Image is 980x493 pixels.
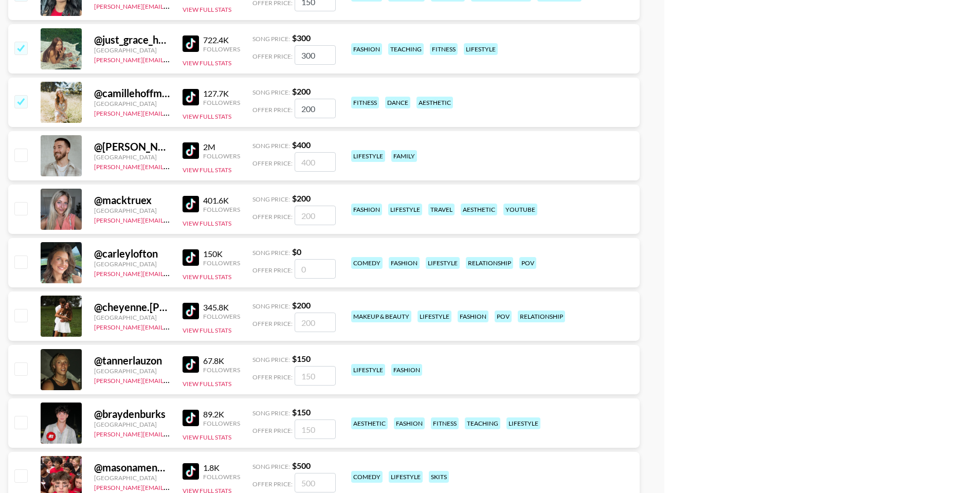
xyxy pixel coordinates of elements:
[252,356,290,363] span: Song Price:
[94,354,170,367] div: @ tannerlauzon
[94,367,170,375] div: [GEOGRAPHIC_DATA]
[203,366,240,374] div: Followers
[252,320,293,327] span: Offer Price:
[252,463,290,470] span: Song Price:
[292,140,311,150] strong: $ 400
[388,204,422,215] div: lifestyle
[295,366,336,386] input: 150
[295,419,336,439] input: 150
[94,474,170,482] div: [GEOGRAPHIC_DATA]
[252,427,293,434] span: Offer Price:
[351,257,383,269] div: comedy
[203,313,240,320] div: Followers
[94,46,170,54] div: [GEOGRAPHIC_DATA]
[183,35,199,52] img: TikTok
[94,247,170,260] div: @ carleylofton
[94,375,246,385] a: [PERSON_NAME][EMAIL_ADDRESS][DOMAIN_NAME]
[183,326,231,334] button: View Full Stats
[351,471,383,483] div: comedy
[94,153,170,161] div: [GEOGRAPHIC_DATA]
[203,249,240,259] div: 150K
[183,273,231,281] button: View Full Stats
[503,204,537,215] div: youtube
[252,249,290,257] span: Song Price:
[94,33,170,46] div: @ just_grace_here
[183,410,199,426] img: TikTok
[292,354,311,363] strong: $ 150
[461,204,497,215] div: aesthetic
[292,86,311,96] strong: $ 200
[351,417,388,429] div: aesthetic
[351,43,382,55] div: fashion
[351,97,379,108] div: fitness
[428,204,455,215] div: travel
[183,6,231,13] button: View Full Stats
[351,204,382,215] div: fashion
[430,43,458,55] div: fitness
[203,356,240,366] div: 67.8K
[94,100,170,107] div: [GEOGRAPHIC_DATA]
[203,206,240,213] div: Followers
[94,301,170,314] div: @ cheyenne.[PERSON_NAME]
[429,471,449,483] div: skits
[252,142,290,150] span: Song Price:
[389,471,423,483] div: lifestyle
[495,311,512,322] div: pov
[252,159,293,167] span: Offer Price:
[203,473,240,481] div: Followers
[183,303,199,319] img: TikTok
[351,364,385,376] div: lifestyle
[391,150,417,162] div: family
[252,213,293,221] span: Offer Price:
[183,196,199,212] img: TikTok
[252,480,293,488] span: Offer Price:
[252,302,290,310] span: Song Price:
[94,408,170,421] div: @ braydenburks
[203,259,240,267] div: Followers
[426,257,460,269] div: lifestyle
[465,417,500,429] div: teaching
[252,266,293,274] span: Offer Price:
[388,43,424,55] div: teaching
[385,97,410,108] div: dance
[183,89,199,105] img: TikTok
[203,99,240,106] div: Followers
[94,161,246,171] a: [PERSON_NAME][EMAIL_ADDRESS][DOMAIN_NAME]
[183,433,231,441] button: View Full Stats
[252,52,293,60] span: Offer Price:
[94,140,170,153] div: @ [PERSON_NAME].[PERSON_NAME]
[252,373,293,381] span: Offer Price:
[506,417,540,429] div: lifestyle
[94,482,246,491] a: [PERSON_NAME][EMAIL_ADDRESS][DOMAIN_NAME]
[94,268,246,278] a: [PERSON_NAME][EMAIL_ADDRESS][DOMAIN_NAME]
[203,409,240,419] div: 89.2K
[295,313,336,332] input: 200
[252,35,290,43] span: Song Price:
[203,463,240,473] div: 1.8K
[416,97,453,108] div: aesthetic
[94,87,170,100] div: @ camillehoffmann05
[203,152,240,160] div: Followers
[518,311,565,322] div: relationship
[203,142,240,152] div: 2M
[203,419,240,427] div: Followers
[519,257,536,269] div: pov
[183,59,231,67] button: View Full Stats
[252,106,293,114] span: Offer Price:
[292,193,311,203] strong: $ 200
[295,473,336,492] input: 500
[94,54,246,64] a: [PERSON_NAME][EMAIL_ADDRESS][DOMAIN_NAME]
[295,152,336,172] input: 400
[351,311,411,322] div: makeup & beauty
[252,88,290,96] span: Song Price:
[292,33,311,43] strong: $ 300
[203,45,240,53] div: Followers
[464,43,498,55] div: lifestyle
[94,461,170,474] div: @ masonamendola
[391,364,422,376] div: fashion
[292,300,311,310] strong: $ 200
[94,321,246,331] a: [PERSON_NAME][EMAIL_ADDRESS][DOMAIN_NAME]
[203,302,240,313] div: 345.8K
[458,311,488,322] div: fashion
[94,194,170,207] div: @ macktruex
